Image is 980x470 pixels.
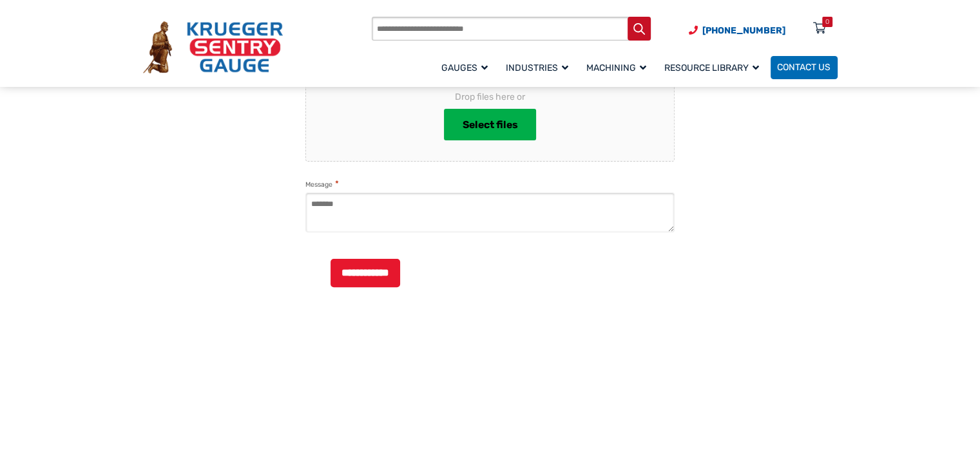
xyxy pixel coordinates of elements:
span: Machining [586,62,646,73]
a: Phone Number (920) 434-8860 [689,24,785,37]
div: 0 [825,17,829,27]
span: Resource Library [664,62,759,73]
a: Resource Library [658,54,771,80]
span: Gauges [441,62,488,73]
span: [PHONE_NUMBER] [702,25,785,36]
span: Drop files here or [327,90,653,104]
a: Gauges [435,54,499,80]
span: Industries [506,62,568,73]
span: Contact Us [777,62,831,73]
a: Contact Us [771,56,838,79]
button: select files, file [444,109,536,141]
a: Industries [499,54,580,80]
img: Krueger Sentry Gauge [143,21,283,73]
label: Message [305,178,338,191]
a: Machining [580,54,658,80]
